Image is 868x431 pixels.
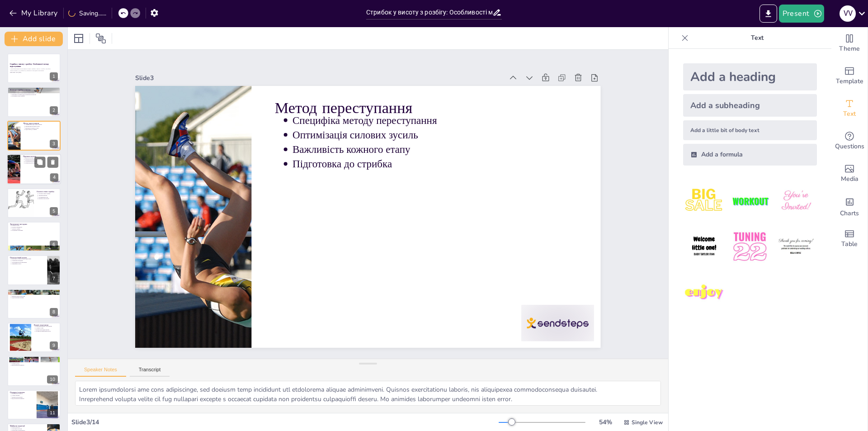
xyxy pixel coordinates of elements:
[683,120,817,140] div: Add a little bit of body text
[319,125,573,280] p: Підготовка до стрибка
[10,88,58,91] p: Вступ до стрибка у висоту
[12,394,34,396] p: Аналіз техніки
[683,180,725,222] img: 1.jpeg
[775,226,817,268] img: 6.jpeg
[12,396,34,398] p: Вплив на результати
[7,154,61,185] div: https://cdn.sendsteps.com/images/logo/sendsteps_logo_white.pnghttps://cdn.sendsteps.com/images/lo...
[831,60,868,92] div: Add ready made slides
[7,222,61,251] div: https://cdn.sendsteps.com/images/logo/sendsteps_logo_white.pnghttps://cdn.sendsteps.com/images/lo...
[12,295,58,297] p: Використання технологій
[12,361,58,363] p: Індивідуальний підхід
[7,121,61,151] div: https://cdn.sendsteps.com/images/logo/sendsteps_logo_white.pnghttps://cdn.sendsteps.com/images/lo...
[12,428,44,430] p: Інноваційні методи
[50,174,58,182] div: 4
[130,367,170,377] button: Transcript
[12,95,58,97] p: Розуміння основ стрибка
[25,161,59,162] p: Оптимізація тренувань
[47,409,58,417] div: 11
[831,125,868,157] div: Get real-time input from your audience
[12,260,44,262] p: Управління емоціями
[7,390,61,420] div: 11
[34,324,58,327] p: Відомі спортсмени
[10,425,45,427] p: Майбутні тенденції
[12,294,58,295] p: Зворотний зв'язок
[25,127,58,129] p: Важливість кожного етапу
[775,180,817,222] img: 3.jpeg
[68,9,106,18] div: Saving......
[50,241,58,249] div: 6
[12,94,58,95] p: Важливість техніки для досягнення результатів
[7,322,61,352] div: 9
[50,140,58,148] div: 3
[692,27,822,49] p: Text
[841,174,859,184] span: Media
[10,68,58,71] p: У цій презентації ми розглянемо техніку стрибка у висоту з розбігу способом "переступання", її ос...
[7,255,61,285] div: 7
[840,5,856,22] div: V V
[841,239,858,249] span: Table
[831,157,868,190] div: Add images, graphics, shapes or video
[12,258,44,260] p: Важливість психологічної підготовки
[330,65,603,235] p: Метод переступання
[10,357,58,360] p: Тренувальні збори
[12,297,58,299] p: Удосконалення техніки
[594,418,616,426] div: 54 %
[50,72,58,81] div: 1
[50,275,58,283] div: 7
[38,193,58,194] p: Основні етапи стрибка
[25,162,59,164] p: Переваги для молодих атлетів
[831,223,868,255] div: Add a table
[759,5,777,23] button: Export to PowerPoint
[37,190,58,193] p: Основні етапи стрибка
[831,27,868,60] div: Change the overall theme
[729,226,771,268] img: 5.jpeg
[729,180,771,222] img: 2.jpeg
[12,292,58,294] p: Відеоаналіз
[12,226,58,228] p: Розвиток швидкості
[12,359,58,361] p: Спеціалізовані центри
[683,63,817,90] div: Add a heading
[10,391,34,394] p: Поширені помилки
[34,157,45,168] button: Duplicate Slide
[75,381,661,406] textarea: Lorem ipsumdolorsi ame cons adipiscinge, sed doeiusm temp incididunt utl etdolorema aliquae admin...
[25,159,59,161] p: Зменшення ризику травм
[23,122,58,125] p: Метод переступання
[683,226,725,268] img: 4.jpeg
[7,87,61,117] div: https://cdn.sendsteps.com/images/logo/sendsteps_logo_white.pnghttps://cdn.sendsteps.com/images/lo...
[50,341,58,350] div: 9
[10,256,45,259] p: Психологічний аспект
[25,125,58,127] p: Оптимізація силових зусиль
[12,426,44,428] p: Нові технології
[7,188,61,218] div: https://cdn.sendsteps.com/images/logo/sendsteps_logo_white.pnghttps://cdn.sendsteps.com/images/lo...
[334,100,588,255] p: Оптимізація силових зусиль
[831,190,868,223] div: Add charts and graphs
[836,76,863,86] span: Template
[38,198,58,199] p: Вплив на результати
[683,144,817,166] div: Add a formula
[7,289,61,319] div: 8
[12,225,58,227] p: Розвиток сили
[10,63,49,68] strong: Стрибок у висоту з розбігу: Особливості методу переступання
[36,329,58,331] p: Вплив на молодих атлетів
[36,326,58,327] p: Приклади відомих спортсменів
[839,44,860,54] span: Theme
[12,90,58,92] p: Стрибок у висоту вимагає поєднання різних навичок
[50,106,58,114] div: 2
[71,31,86,46] div: Layout
[71,418,499,426] div: Slide 3 / 14
[779,5,824,23] button: Present
[366,6,492,19] input: Insert title
[840,208,859,218] span: Charts
[5,32,63,46] button: Add slide
[50,207,58,215] div: 5
[95,33,106,44] span: Position
[38,194,58,196] p: Технічні нюанси
[10,290,58,293] p: Аналіз техніки
[7,53,61,83] div: https://cdn.sendsteps.com/images/logo/sendsteps_logo_white.pnghttps://cdn.sendsteps.com/images/lo...
[632,419,663,426] span: Single View
[25,157,59,159] p: Вищі результати
[47,375,58,384] div: 10
[23,155,58,158] p: Переваги методу
[25,129,58,131] p: Підготовка до стрибка
[341,88,595,243] p: Специфіка методу переступання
